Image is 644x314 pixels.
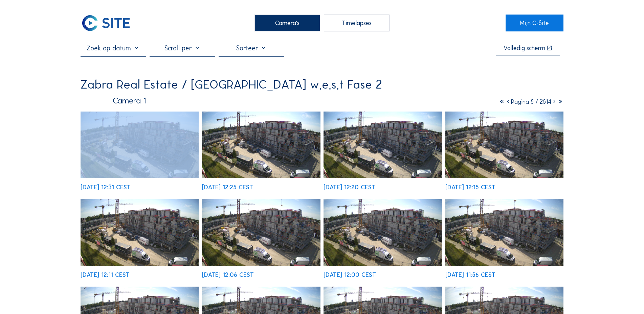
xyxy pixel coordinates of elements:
[81,184,131,190] div: [DATE] 12:31 CEST
[324,15,390,31] div: Timelapses
[324,112,442,178] img: image_52656123
[81,199,199,266] img: image_52655858
[202,199,320,266] img: image_52655712
[511,98,551,105] span: Pagina 5 / 2514
[324,272,376,278] div: [DATE] 12:00 CEST
[324,184,375,190] div: [DATE] 12:20 CEST
[81,96,147,105] div: Camera 1
[81,272,130,278] div: [DATE] 12:11 CEST
[202,184,253,190] div: [DATE] 12:25 CEST
[324,199,442,266] img: image_52655578
[81,78,382,91] div: Zabra Real Estate / [GEOGRAPHIC_DATA] w.e.s.t Fase 2
[445,272,495,278] div: [DATE] 11:56 CEST
[445,184,495,190] div: [DATE] 12:15 CEST
[202,272,254,278] div: [DATE] 12:06 CEST
[81,15,138,31] a: C-SITE Logo
[81,15,131,31] img: C-SITE Logo
[445,112,563,178] img: image_52655980
[254,15,320,31] div: Camera's
[445,199,563,266] img: image_52655430
[202,112,320,178] img: image_52656261
[504,45,545,51] div: Volledig scherm
[506,15,563,31] a: Mijn C-Site
[81,44,146,52] input: Zoek op datum 󰅀
[81,112,199,178] img: image_52656401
